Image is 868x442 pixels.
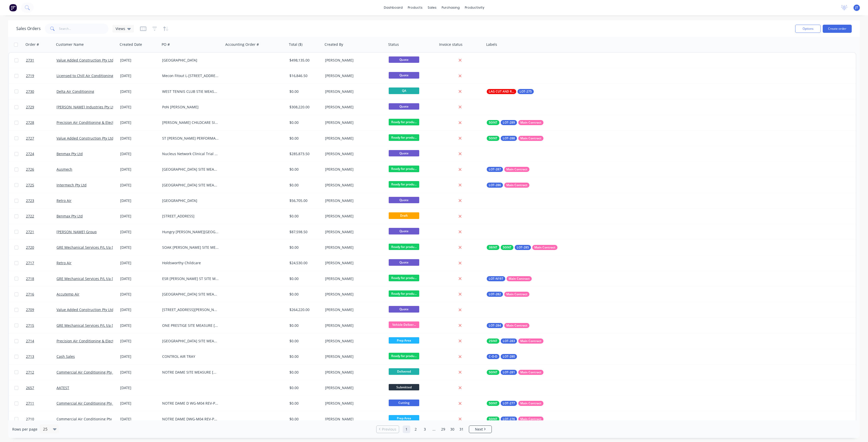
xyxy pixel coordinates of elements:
[487,276,532,281] button: LOT-N197Main Contract
[26,151,34,156] span: 2724
[120,214,158,219] div: [DATE]
[388,42,399,47] div: Status
[120,89,158,94] div: [DATE]
[487,292,529,297] button: LOT-282Main Contract
[162,245,219,250] div: SOAK [PERSON_NAME] SITE MEASURE [DATE]
[289,245,319,250] div: $0.00
[325,307,382,312] div: [PERSON_NAME]
[325,385,382,390] div: [PERSON_NAME]
[489,323,501,328] span: LOT-284
[325,120,382,125] div: [PERSON_NAME]
[120,292,158,297] div: [DATE]
[162,151,219,156] div: Nucleus Network Clinical Trial Facility
[489,136,497,141] span: 50INT
[120,323,158,328] div: [DATE]
[325,323,382,328] div: [PERSON_NAME]
[26,370,34,375] span: 2712
[26,302,57,317] a: 2709
[26,396,57,411] a: 2711
[26,120,34,125] span: 2728
[120,73,158,78] div: [DATE]
[26,84,57,99] a: 2730
[289,89,319,94] div: $0.00
[855,5,858,10] span: JT
[325,260,382,266] div: [PERSON_NAME]
[26,385,34,390] span: 2657
[57,338,133,343] a: Precision Air Conditioning & Electrical Pty Ltd
[325,276,382,281] div: [PERSON_NAME]
[487,89,534,94] button: LAG CUT AND READYLOT-275
[26,68,57,83] a: 2719
[57,198,72,203] a: Retro Air
[57,120,133,125] a: Precision Air Conditioning & Electrical Pty Ltd
[162,338,219,344] div: [GEOGRAPHIC_DATA] SITE MEASURE [DATE]
[381,4,405,11] a: dashboard
[487,136,543,141] button: 50INTLOT-288Main Contract
[162,292,219,297] div: [GEOGRAPHIC_DATA] SITE MEASURE [DATE]
[57,245,173,250] a: GRE Mechanical Services P/L t/a [PERSON_NAME] & [PERSON_NAME]
[487,370,543,375] button: 50INTLOT-281Main Contract
[489,292,501,297] span: LOT-282
[325,198,382,203] div: [PERSON_NAME]
[389,150,419,156] span: Quote
[26,162,57,177] a: 2726
[469,427,492,432] a: Next page
[421,425,429,433] a: Page 3
[517,245,529,250] span: LOT-285
[489,245,497,250] span: 38INT
[120,354,158,359] div: [DATE]
[389,337,419,344] span: Prep Area
[487,245,557,250] button: 38INT50INTLOT-285Main Contract
[389,119,419,125] span: Ready for produ...
[325,229,382,234] div: [PERSON_NAME]
[503,370,515,375] span: LOT-281
[289,183,319,188] div: $0.00
[439,425,447,433] a: Page 29
[26,53,57,68] a: 2731
[389,181,419,187] span: Ready for produ...
[325,167,382,172] div: [PERSON_NAME]
[26,354,34,359] span: 2713
[57,417,118,421] a: Commercial Air Conditioning Pty Ltd
[325,338,382,344] div: [PERSON_NAME]
[162,105,219,110] div: PoN [PERSON_NAME]
[823,25,852,33] button: Create order
[325,417,382,422] div: [PERSON_NAME]
[162,73,219,78] div: Mecon Fitout L-[STREET_ADDRESS][PERSON_NAME]
[26,401,34,406] span: 2711
[57,151,83,156] a: Benmax Pty Ltd
[162,183,219,188] div: [GEOGRAPHIC_DATA] SITE MEASURES [DATE]
[26,136,34,141] span: 2727
[489,354,497,359] span: C-O-D
[26,276,34,281] span: 2718
[289,292,319,297] div: $0.00
[475,427,483,432] span: Next
[120,42,142,47] div: Created Date
[289,260,319,266] div: $24,530.00
[26,240,57,255] a: 2720
[389,87,419,94] span: QA
[325,401,382,406] div: [PERSON_NAME]
[403,425,410,433] a: Page 1 is your current page
[26,198,34,203] span: 2723
[26,105,34,110] span: 2729
[26,287,57,302] a: 2716
[57,323,173,328] a: GRE Mechanical Services P/L t/a [PERSON_NAME] & [PERSON_NAME]
[389,384,419,390] span: Submitted
[26,115,57,130] a: 2728
[389,306,419,312] span: Quote
[116,26,125,31] span: Views
[120,417,158,422] div: [DATE]
[325,58,382,63] div: [PERSON_NAME]
[26,89,34,94] span: 2730
[289,58,319,63] div: $498,135.00
[57,401,118,406] a: Commercial Air Conditioning Pty Ltd
[374,425,494,433] ul: Pagination
[57,229,97,234] a: [PERSON_NAME] Group
[509,276,530,281] span: Main Contract
[162,229,219,234] div: Hungry [PERSON_NAME][GEOGRAPHIC_DATA]
[162,198,219,203] div: [GEOGRAPHIC_DATA]
[120,260,158,266] div: [DATE]
[26,58,34,63] span: 2731
[325,183,382,188] div: [PERSON_NAME]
